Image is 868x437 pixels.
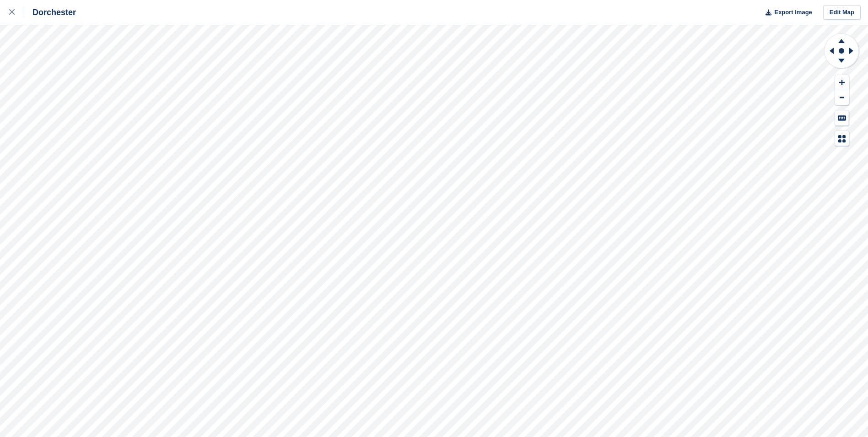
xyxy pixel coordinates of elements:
a: Edit Map [823,5,861,20]
button: Zoom In [835,75,849,90]
button: Keyboard Shortcuts [835,110,849,126]
button: Map Legend [835,131,849,146]
span: Export Image [774,8,812,17]
button: Zoom Out [835,90,849,105]
div: Dorchester [24,7,76,18]
button: Export Image [760,5,812,20]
